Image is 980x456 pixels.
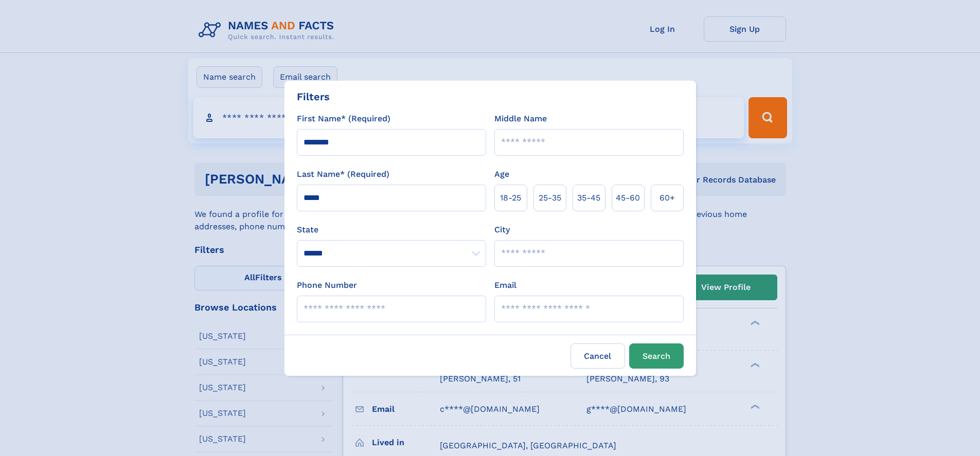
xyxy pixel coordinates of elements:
[577,192,600,204] span: 35‑45
[494,113,547,125] label: Middle Name
[571,343,625,369] label: Cancel
[539,192,561,204] span: 25‑35
[660,192,675,204] span: 60+
[629,343,684,369] button: Search
[494,224,510,236] label: City
[297,168,389,180] label: Last Name* (Required)
[494,168,509,180] label: Age
[616,192,640,204] span: 45‑60
[297,279,357,291] label: Phone Number
[494,279,516,291] label: Email
[500,192,521,204] span: 18‑25
[297,89,330,104] div: Filters
[297,224,486,236] label: State
[297,113,390,125] label: First Name* (Required)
